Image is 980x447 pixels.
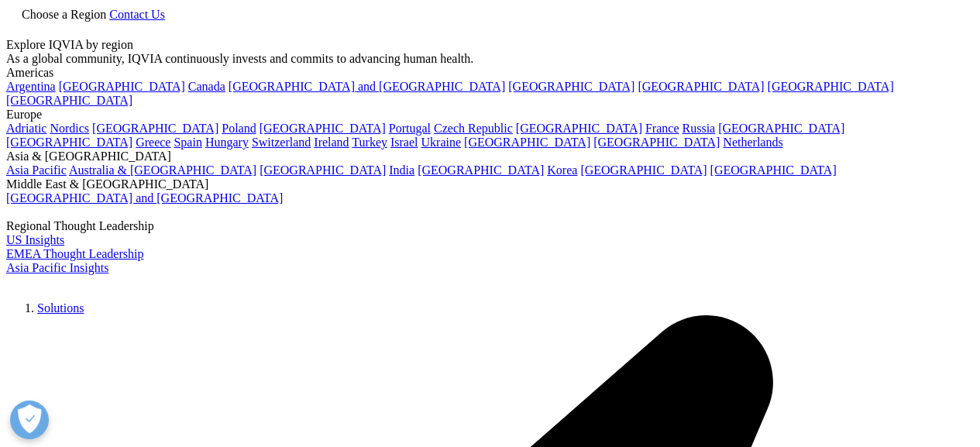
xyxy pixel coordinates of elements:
a: [GEOGRAPHIC_DATA] [464,136,590,149]
a: Argentina [6,80,56,93]
a: [GEOGRAPHIC_DATA] and [GEOGRAPHIC_DATA] [229,80,505,93]
a: Asia Pacific [6,163,67,177]
a: [GEOGRAPHIC_DATA] [59,80,185,93]
div: Explore IQVIA by region [6,38,974,52]
div: Americas [6,66,974,80]
a: Hungary [205,136,249,149]
a: Portugal [389,122,431,135]
a: [GEOGRAPHIC_DATA] [6,94,132,107]
a: EMEA Thought Leadership [6,247,143,260]
a: Turkey [352,136,387,149]
a: India [389,163,414,177]
a: [GEOGRAPHIC_DATA] [516,122,642,135]
a: Korea [547,163,577,177]
a: Solutions [37,301,84,315]
a: Ireland [314,136,349,149]
a: [GEOGRAPHIC_DATA] [638,80,764,93]
div: Middle East & [GEOGRAPHIC_DATA] [6,177,974,191]
a: [GEOGRAPHIC_DATA] and [GEOGRAPHIC_DATA] [6,191,283,205]
div: Regional Thought Leadership [6,219,974,233]
span: Choose a Region [22,8,106,21]
a: [GEOGRAPHIC_DATA] [768,80,894,93]
a: Netherlands [723,136,782,149]
a: Russia [683,122,716,135]
a: [GEOGRAPHIC_DATA] [508,80,634,93]
a: [GEOGRAPHIC_DATA] [580,163,707,177]
a: France [645,122,679,135]
a: [GEOGRAPHIC_DATA] [260,163,386,177]
a: Spain [174,136,201,149]
a: Australia & [GEOGRAPHIC_DATA] [69,163,256,177]
a: US Insights [6,233,64,246]
a: Canada [188,80,225,93]
a: Nordics [50,122,89,135]
a: Poland [222,122,256,135]
a: Czech Republic [434,122,513,135]
div: Asia & [GEOGRAPHIC_DATA] [6,150,974,163]
button: Open Preferences [10,401,49,439]
div: As a global community, IQVIA continuously invests and commits to advancing human health. [6,52,974,66]
a: Israel [390,136,418,149]
a: [GEOGRAPHIC_DATA] [92,122,218,135]
a: [GEOGRAPHIC_DATA] [418,163,544,177]
div: Europe [6,108,974,122]
a: [GEOGRAPHIC_DATA] [6,136,132,149]
a: [GEOGRAPHIC_DATA] [260,122,386,135]
a: [GEOGRAPHIC_DATA] [710,163,837,177]
a: [GEOGRAPHIC_DATA] [718,122,844,135]
a: [GEOGRAPHIC_DATA] [593,136,720,149]
a: Contact Us [109,8,165,21]
a: Ukraine [421,136,462,149]
a: Switzerland [252,136,311,149]
a: Asia Pacific Insights [6,261,108,274]
a: Greece [136,136,170,149]
a: Adriatic [6,122,46,135]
